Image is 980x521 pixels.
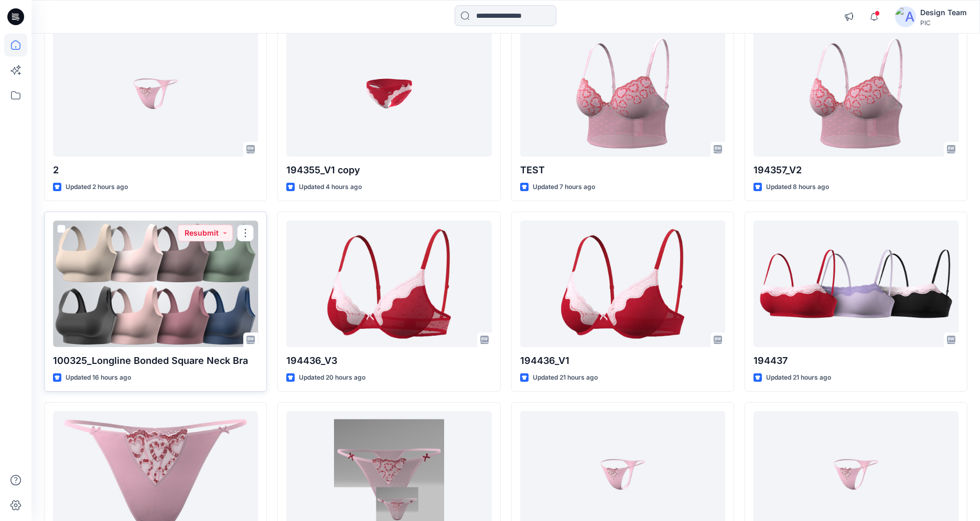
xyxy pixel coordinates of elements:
p: TEST [520,163,725,178]
a: 194436_V3 [286,220,491,347]
a: 194355_V1 copy [286,30,491,157]
a: 194436_V1 [520,220,725,347]
a: TEST [520,30,725,157]
p: 194355_V1 copy [286,163,491,178]
img: avatar [895,6,916,27]
p: Updated 21 hours ago [533,372,598,383]
p: 2 [53,163,258,178]
div: Design Team [920,6,967,19]
p: Updated 8 hours ago [766,182,829,193]
p: 194436_V3 [286,353,491,368]
p: Updated 21 hours ago [766,372,831,383]
p: Updated 16 hours ago [66,372,131,383]
p: 100325_Longline Bonded Square Neck Bra [53,353,258,368]
p: Updated 20 hours ago [299,372,365,383]
div: PIC [920,19,967,27]
p: Updated 2 hours ago [66,182,128,193]
p: Updated 4 hours ago [299,182,362,193]
a: 2 [53,30,258,157]
p: 194357_V2 [753,163,959,178]
a: 100325_Longline Bonded Square Neck Bra [53,220,258,347]
p: 194437 [753,353,959,368]
p: Updated 7 hours ago [533,182,595,193]
p: 194436_V1 [520,353,725,368]
a: 194437 [753,220,959,347]
a: 194357_V2 [753,30,959,157]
